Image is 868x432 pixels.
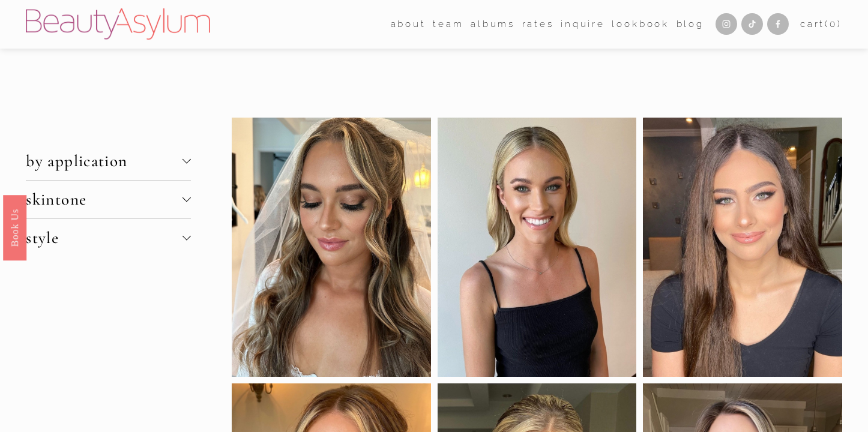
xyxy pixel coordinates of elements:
a: Rates [522,15,554,34]
span: about [391,16,426,32]
span: ( ) [825,19,842,29]
button: skintone [26,181,190,218]
a: folder dropdown [433,15,463,34]
a: 0 items in cart [800,16,842,32]
button: style [26,219,190,257]
span: by application [26,151,182,171]
span: style [26,228,182,248]
a: Lookbook [612,15,669,34]
button: by application [26,142,190,180]
a: Facebook [767,13,789,35]
a: Inquire [561,15,605,34]
a: Instagram [716,13,737,35]
a: TikTok [741,13,763,35]
span: 0 [830,19,837,29]
span: team [433,16,463,32]
a: folder dropdown [391,15,426,34]
a: Book Us [3,195,26,260]
a: Blog [677,15,704,34]
span: skintone [26,190,182,209]
a: albums [471,15,515,34]
img: Beauty Asylum | Bridal Hair &amp; Makeup Charlotte &amp; Atlanta [26,8,210,40]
